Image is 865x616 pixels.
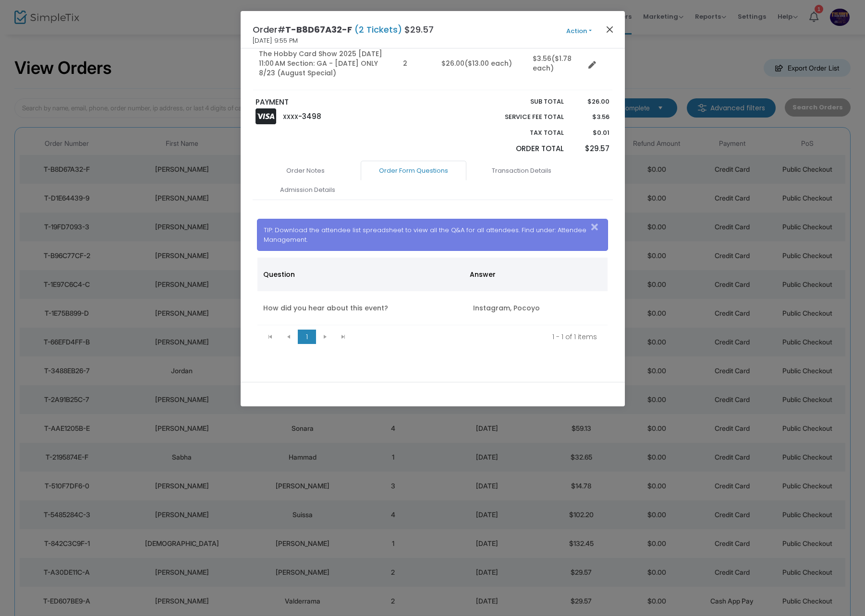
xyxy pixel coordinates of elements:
[573,112,609,122] p: $3.56
[352,24,404,36] span: (2 Tickets)
[359,332,597,342] kendo-pager-info: 1 - 1 of 1 items
[257,258,464,291] th: Question
[255,180,361,200] a: Admission Details
[253,37,397,90] td: The Hobby Card Show 2025 [DATE] 11:00 AM Section: GA - [DATE] ONLY 8/23 (August Special)
[253,161,358,181] a: Order Notes
[253,36,298,46] span: [DATE] 9:55 PM
[527,37,585,90] td: $3.56
[603,23,616,36] button: Close
[298,330,316,344] span: Page 1
[483,97,564,107] p: Sub total
[483,143,564,154] p: Order Total
[283,113,298,121] span: XXXX
[361,161,466,181] a: Order Form Questions
[436,37,527,90] td: $26.00
[464,258,602,291] th: Answer
[588,219,608,235] button: Close
[464,59,512,68] span: ($13.00 each)
[469,161,574,181] a: Transaction Details
[285,24,352,36] span: T-B8D67A32-F
[550,26,608,36] button: Action
[533,54,572,73] span: ($1.78 each)
[573,128,609,138] p: $0.01
[397,37,436,90] td: 2
[573,143,609,154] p: $29.57
[298,111,321,121] span: -3498
[483,112,564,122] p: Service Fee Total
[483,128,564,138] p: Tax Total
[253,23,434,36] h4: Order# $29.57
[257,219,608,251] div: TIP: Download the attendee list spreadsheet to view all the Q&A for all attendees. Find under: At...
[467,291,607,325] td: Instagram, Pocoyo
[573,97,609,107] p: $26.00
[257,291,467,325] td: How did you hear about this event?
[256,97,428,108] p: PAYMENT
[257,258,608,325] div: Data table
